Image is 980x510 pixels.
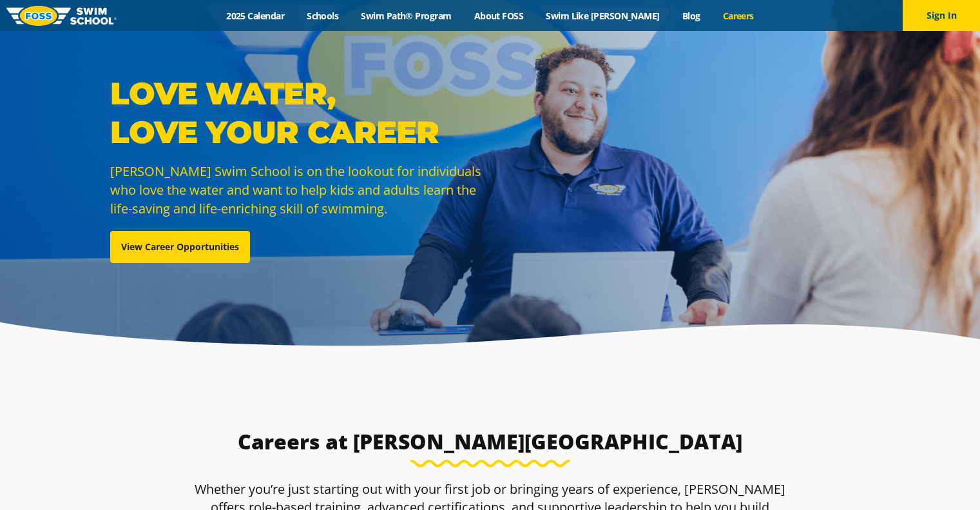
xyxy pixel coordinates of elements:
[110,74,484,152] p: Love Water, Love Your Career
[215,10,296,22] a: 2025 Calendar
[350,10,463,22] a: Swim Path® Program
[535,10,671,22] a: Swim Like [PERSON_NAME]
[6,6,117,26] img: FOSS Swim School Logo
[186,429,794,455] h3: Careers at [PERSON_NAME][GEOGRAPHIC_DATA]
[296,10,350,22] a: Schools
[110,231,250,263] a: View Career Opportunities
[711,10,765,22] a: Careers
[463,10,535,22] a: About FOSS
[671,10,711,22] a: Blog
[110,162,481,217] span: [PERSON_NAME] Swim School is on the lookout for individuals who love the water and want to help k...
